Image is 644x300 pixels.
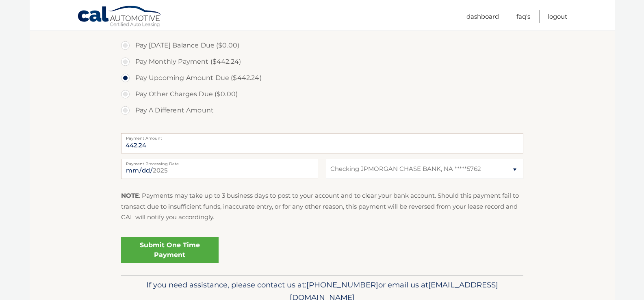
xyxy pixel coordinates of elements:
label: Pay Other Charges Due ($0.00) [121,86,523,102]
a: Dashboard [466,10,499,23]
label: Payment Amount [121,133,523,140]
label: Pay A Different Amount [121,102,523,119]
label: Pay Upcoming Amount Due ($442.24) [121,70,523,86]
label: Pay Monthly Payment ($442.24) [121,54,523,70]
a: Submit One Time Payment [121,237,219,263]
p: : Payments may take up to 3 business days to post to your account and to clear your bank account.... [121,190,523,222]
input: Payment Date [121,159,318,179]
input: Payment Amount [121,133,523,153]
span: [PHONE_NUMBER] [306,280,378,289]
label: Payment Processing Date [121,159,318,165]
a: Cal Automotive [77,5,163,29]
a: Logout [548,10,567,23]
strong: NOTE [121,192,139,199]
a: FAQ's [516,10,530,23]
label: Pay [DATE] Balance Due ($0.00) [121,37,523,54]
